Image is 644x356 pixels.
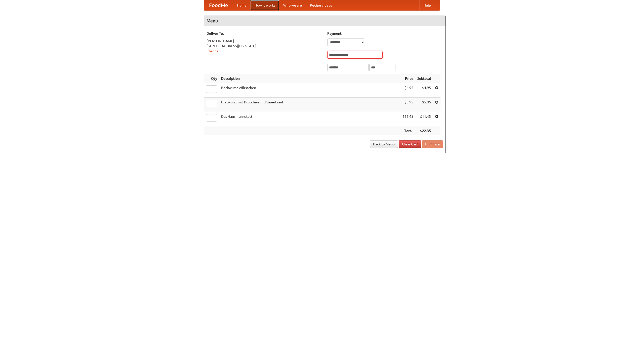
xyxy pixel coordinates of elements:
[399,140,421,148] a: Clear Cart
[419,0,435,10] a: Help
[219,83,400,98] td: Bockwurst Würstchen
[400,126,415,136] th: Total:
[251,0,279,10] a: How it works
[415,83,433,98] td: $4.95
[219,98,400,112] td: Bratwurst mit Brötchen und Sauerkraut
[279,0,306,10] a: Who we are
[207,38,322,44] div: [PERSON_NAME]
[400,112,415,126] td: $11.45
[400,98,415,112] td: $5.95
[207,44,322,49] div: [STREET_ADDRESS][US_STATE]
[207,49,219,53] a: Change
[415,126,433,136] th: $22.35
[207,31,322,36] h5: Deliver To:
[400,83,415,98] td: $4.95
[415,98,433,112] td: $5.95
[327,31,443,36] h5: Payment:
[415,112,433,126] td: $11.45
[204,0,233,10] a: FoodMe
[422,140,443,148] button: Purchase
[219,74,400,83] th: Description
[400,74,415,83] th: Price
[415,74,433,83] th: Subtotal
[204,16,446,26] h4: Menu
[219,112,400,126] td: Das Hausmannskost
[370,140,398,148] a: Back to Menu
[233,0,251,10] a: Home
[204,74,219,83] th: Qty
[306,0,336,10] a: Recipe videos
